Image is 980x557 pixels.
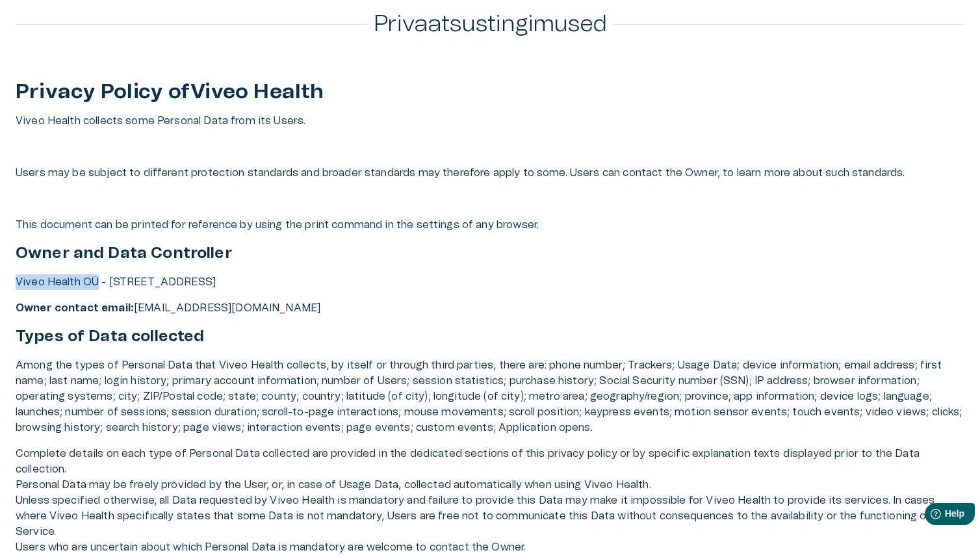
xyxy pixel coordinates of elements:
[21,34,31,44] img: website_grey.svg
[16,246,964,261] h2: Owner and Data Controller
[16,113,964,129] p: Viveo Health collects some Personal Data from its Users.
[16,300,964,316] p: [EMAIL_ADDRESS][DOMAIN_NAME]
[35,75,45,86] img: tab_domain_overview_orange.svg
[144,77,219,85] div: Keywords by Traffic
[16,165,964,181] p: Users may be subject to different protection standards and broader standards may therefore apply ...
[374,10,607,38] h2: Privaatsustingimused
[16,274,964,290] p: Viveo Health OÜ - [STREET_ADDRESS]
[129,75,140,86] img: tab_keywords_by_traffic_grey.svg
[16,217,964,233] p: This document can be printed for reference by using the print command in the settings of any brow...
[16,303,134,313] strong: Owner contact email:
[34,34,143,44] div: Domain: [DOMAIN_NAME]
[16,84,964,99] h1: Privacy Policy of
[16,329,964,344] h2: Types of Data collected
[190,81,324,102] strong: Viveo Health
[49,77,116,85] div: Domain Overview
[16,357,964,435] p: Among the types of Personal Data that Viveo Health collects, by itself or through third parties, ...
[879,498,980,534] iframe: Help widget launcher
